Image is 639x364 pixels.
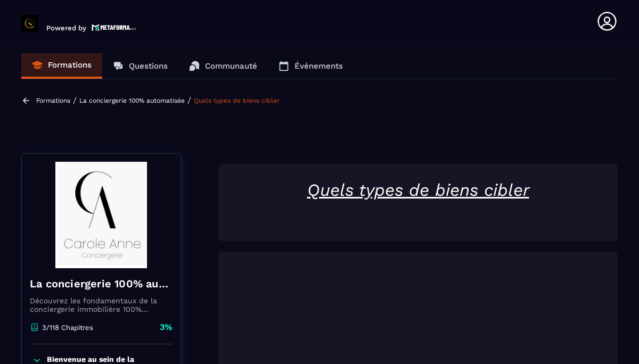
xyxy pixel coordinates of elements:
[92,23,136,32] img: logo
[129,61,168,71] p: Questions
[30,276,173,291] h4: La conciergerie 100% automatisée
[268,53,354,79] a: Événements
[79,97,185,104] a: La conciergerie 100% automatisée
[30,162,173,268] img: banner
[307,180,529,200] u: Quels types de biens cibler
[46,24,86,32] p: Powered by
[194,97,280,104] a: Quels types de biens cibler
[30,296,173,313] p: Découvrez les fondamentaux de la conciergerie immobilière 100% automatisée. Cette formation est c...
[102,53,178,79] a: Questions
[178,53,268,79] a: Communauté
[36,97,70,104] a: Formations
[21,53,102,79] a: Formations
[294,61,343,71] p: Événements
[73,95,77,105] span: /
[160,321,173,333] p: 3%
[21,15,38,32] img: logo-branding
[48,60,92,70] p: Formations
[42,324,93,332] p: 3/118 Chapitres
[187,95,191,105] span: /
[205,61,257,71] p: Communauté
